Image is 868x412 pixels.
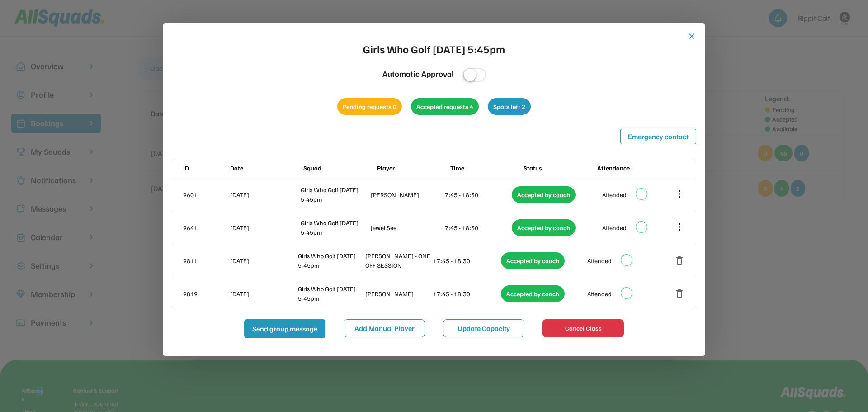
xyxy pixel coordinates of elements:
[344,319,425,337] button: Add Manual Player
[365,251,431,270] div: [PERSON_NAME] - ONE OFF SESSION
[371,223,439,232] div: Jewel See
[230,289,296,298] div: [DATE]
[230,223,299,232] div: [DATE]
[298,284,364,303] div: Girls Who Golf [DATE] 5:45pm
[183,289,228,298] div: 9819
[371,190,439,199] div: [PERSON_NAME]
[450,163,522,173] div: Time
[230,190,299,199] div: [DATE]
[524,163,595,173] div: Status
[363,41,505,57] div: Girls Who Golf [DATE] 5:45pm
[337,98,402,115] div: Pending requests 0
[512,219,576,236] div: Accepted by coach
[183,256,228,265] div: 9811
[433,289,499,298] div: 17:45 - 18:30
[587,256,612,265] div: Attended
[512,186,576,203] div: Accepted by coach
[602,223,627,232] div: Attended
[230,256,296,265] div: [DATE]
[542,319,624,337] button: Cancel Class
[602,190,627,199] div: Attended
[674,255,685,266] button: delete
[382,68,454,80] div: Automatic Approval
[301,218,369,237] div: Girls Who Golf [DATE] 5:45pm
[303,163,375,173] div: Squad
[687,32,696,41] button: close
[365,289,431,298] div: [PERSON_NAME]
[298,251,364,270] div: Girls Who Golf [DATE] 5:45pm
[501,285,565,302] div: Accepted by coach
[443,319,524,337] button: Update Capacity
[377,163,448,173] div: Player
[183,163,228,173] div: ID
[488,98,531,115] div: Spots left 2
[674,288,685,299] button: delete
[597,163,669,173] div: Attendance
[620,129,696,144] button: Emergency contact
[411,98,479,115] div: Accepted requests 4
[587,289,612,298] div: Attended
[441,223,510,232] div: 17:45 - 18:30
[244,319,325,338] button: Send group message
[441,190,510,199] div: 17:45 - 18:30
[230,163,302,173] div: Date
[433,256,499,265] div: 17:45 - 18:30
[183,190,228,199] div: 9601
[301,185,369,204] div: Girls Who Golf [DATE] 5:45pm
[501,252,565,269] div: Accepted by coach
[183,223,228,232] div: 9641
